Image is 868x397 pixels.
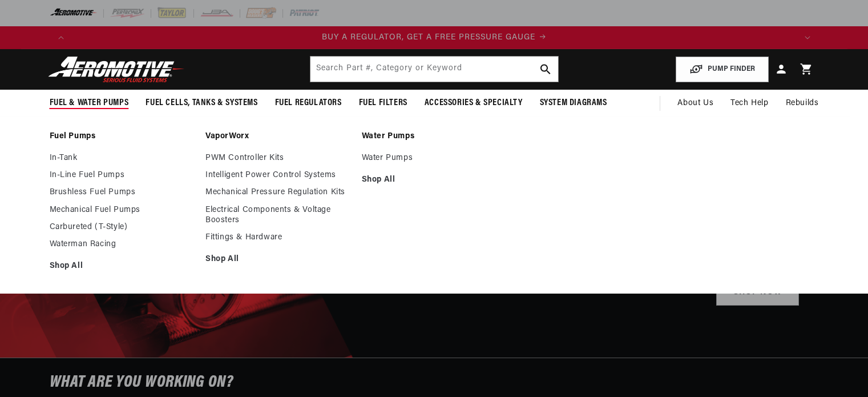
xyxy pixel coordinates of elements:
a: Water Pumps [362,153,507,163]
input: Search by Part Number, Category or Keyword [310,57,558,82]
summary: Tech Help [722,90,777,117]
a: VaporWorx [205,131,350,142]
span: Tech Help [730,97,768,110]
span: Fuel Filters [359,97,407,109]
span: Accessories & Specialty [425,97,523,109]
a: Electrical Components & Voltage Boosters [205,205,350,226]
a: Mechanical Pressure Regulation Kits [205,187,350,198]
a: In-Line Fuel Pumps [50,170,195,181]
summary: System Diagrams [531,90,616,117]
span: System Diagrams [540,97,607,109]
span: Fuel Regulators [275,97,342,109]
a: Fittings & Hardware [205,232,350,243]
a: Carbureted (T-Style) [50,222,195,232]
a: Fuel Pumps [50,131,195,142]
summary: Fuel Regulators [267,90,350,117]
span: Rebuilds [786,97,819,110]
summary: Fuel Filters [350,90,416,117]
a: Shop All [205,254,350,264]
button: PUMP FINDER [676,57,769,82]
summary: Rebuilds [777,90,827,117]
span: Fuel & Water Pumps [50,97,129,109]
span: Fuel Cells, Tanks & Systems [146,97,257,109]
summary: Fuel & Water Pumps [41,90,138,117]
button: Translation missing: en.sections.announcements.previous_announcement [50,26,72,49]
a: Shop All [362,175,507,185]
a: Water Pumps [362,131,507,142]
a: About Us [669,90,722,117]
a: PWM Controller Kits [205,153,350,163]
summary: Accessories & Specialty [416,90,531,117]
div: 1 of 4 [72,31,796,44]
a: Intelligent Power Control Systems [205,170,350,181]
img: Aeromotive [45,56,188,83]
button: Translation missing: en.sections.announcements.next_announcement [796,26,819,49]
a: Mechanical Fuel Pumps [50,205,195,215]
a: Brushless Fuel Pumps [50,187,195,198]
summary: Fuel Cells, Tanks & Systems [137,90,266,117]
a: In-Tank [50,153,195,163]
a: Waterman Racing [50,239,195,250]
a: BUY A REGULATOR, GET A FREE PRESSURE GAUGE [72,31,796,44]
button: search button [533,57,558,82]
span: About Us [677,99,713,107]
slideshow-component: Translation missing: en.sections.announcements.announcement_bar [21,26,847,49]
div: Announcement [72,31,796,44]
span: BUY A REGULATOR, GET A FREE PRESSURE GAUGE [322,33,535,42]
a: Shop All [50,261,195,271]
